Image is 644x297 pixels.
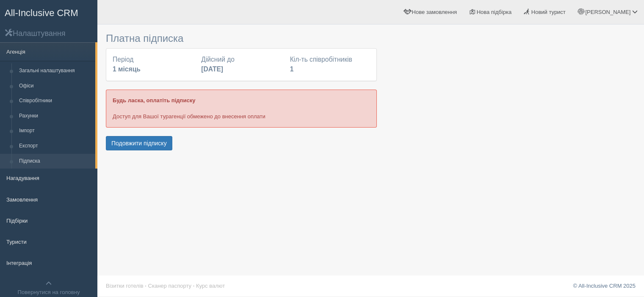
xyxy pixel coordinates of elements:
[15,109,95,124] a: Рахунки
[193,283,195,289] span: ·
[531,9,566,15] span: Новий турист
[290,65,294,73] b: 1
[585,9,630,15] span: [PERSON_NAME]
[113,97,195,104] b: Будь ласка, оплатіть підписку
[106,33,377,44] h3: Платна підписка
[15,154,95,169] a: Підписка
[477,9,512,15] span: Нова підбірка
[5,8,78,18] span: All-Inclusive CRM
[148,283,191,289] a: Сканер паспорту
[201,65,223,73] b: [DATE]
[106,90,377,127] div: Доступ для Вашої турагенції обмежено до внесення оплати
[15,63,95,79] a: Загальні налаштування
[0,0,97,24] a: All-Inclusive CRM
[106,136,172,150] button: Подовжити підписку
[108,55,197,74] div: Період
[196,283,225,289] a: Курс валют
[197,55,285,74] div: Дійсний до
[15,123,95,139] a: Імпорт
[286,55,374,74] div: Кіл-ть співробітників
[412,9,457,15] span: Нове замовлення
[15,139,95,154] a: Експорт
[15,79,95,94] a: Офіси
[145,283,146,289] span: ·
[106,283,144,289] a: Візитки готелів
[573,283,636,289] a: © All-Inclusive CRM 2025
[113,65,141,73] b: 1 місяць
[15,93,95,109] a: Співробітники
